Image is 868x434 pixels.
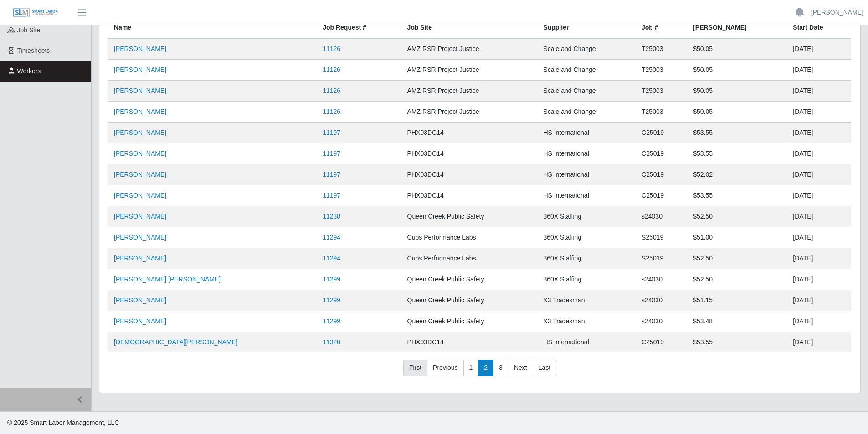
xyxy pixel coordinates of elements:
[323,45,340,52] a: 11126
[538,17,636,39] th: Supplier
[538,102,636,123] td: Scale and Change
[688,102,787,123] td: $50.05
[114,255,166,262] a: [PERSON_NAME]
[538,81,636,102] td: Scale and Change
[787,123,851,143] td: [DATE]
[114,213,166,220] a: [PERSON_NAME]
[811,8,863,17] a: [PERSON_NAME]
[114,66,166,73] a: [PERSON_NAME]
[427,360,463,376] a: Previous
[636,102,688,123] td: T25003
[538,206,636,227] td: 360X Staffing
[538,38,636,60] td: Scale and Change
[636,206,688,227] td: s24030
[688,290,787,311] td: $51.15
[402,81,538,102] td: AMZ RSR Project Justice
[323,108,340,115] a: 11126
[323,213,340,220] a: 11238
[402,269,538,290] td: Queen Creek Public Safety
[323,255,340,262] a: 11294
[463,360,479,376] a: 1
[688,185,787,206] td: $53.55
[402,206,538,227] td: Queen Creek Public Safety
[787,164,851,185] td: [DATE]
[538,332,636,353] td: HS International
[17,67,41,75] span: Workers
[402,332,538,353] td: PHX03DC14
[787,38,851,60] td: [DATE]
[108,17,317,39] th: Name
[402,123,538,143] td: PHX03DC14
[402,143,538,164] td: PHX03DC14
[114,192,166,199] a: [PERSON_NAME]
[402,227,538,248] td: Cubs Performance Labs
[538,248,636,269] td: 360X Staffing
[636,164,688,185] td: C25019
[538,123,636,143] td: HS International
[787,81,851,102] td: [DATE]
[108,360,851,383] nav: pagination
[323,338,340,346] a: 11320
[403,360,427,376] a: First
[402,17,538,39] th: job site
[688,206,787,227] td: $52.50
[688,332,787,353] td: $53.55
[636,269,688,290] td: s24030
[636,185,688,206] td: C25019
[688,123,787,143] td: $53.55
[688,164,787,185] td: $52.02
[114,129,166,136] a: [PERSON_NAME]
[323,296,340,304] a: 11299
[787,185,851,206] td: [DATE]
[402,102,538,123] td: AMZ RSR Project Justice
[323,192,340,199] a: 11197
[114,45,166,52] a: [PERSON_NAME]
[114,171,166,178] a: [PERSON_NAME]
[114,87,166,94] a: [PERSON_NAME]
[402,185,538,206] td: PHX03DC14
[688,311,787,332] td: $53.48
[636,143,688,164] td: C25019
[636,290,688,311] td: s24030
[787,269,851,290] td: [DATE]
[114,296,166,304] a: [PERSON_NAME]
[636,227,688,248] td: S25019
[538,143,636,164] td: HS International
[114,317,166,325] a: [PERSON_NAME]
[688,60,787,81] td: $50.05
[114,150,166,157] a: [PERSON_NAME]
[402,248,538,269] td: Cubs Performance Labs
[538,164,636,185] td: HS International
[402,60,538,81] td: AMZ RSR Project Justice
[688,248,787,269] td: $52.50
[538,227,636,248] td: 360X Staffing
[787,206,851,227] td: [DATE]
[787,102,851,123] td: [DATE]
[636,38,688,60] td: T25003
[17,47,50,54] span: Timesheets
[688,38,787,60] td: $50.05
[688,81,787,102] td: $50.05
[636,332,688,353] td: C25019
[787,17,851,39] th: Start Date
[787,332,851,353] td: [DATE]
[493,360,508,376] a: 3
[636,60,688,81] td: T25003
[533,360,556,376] a: Last
[636,81,688,102] td: T25003
[538,185,636,206] td: HS International
[538,311,636,332] td: X3 Tradesman
[323,234,340,241] a: 11294
[787,227,851,248] td: [DATE]
[787,311,851,332] td: [DATE]
[402,290,538,311] td: Queen Creek Public Safety
[787,143,851,164] td: [DATE]
[323,66,340,73] a: 11126
[688,17,787,39] th: [PERSON_NAME]
[402,311,538,332] td: Queen Creek Public Safety
[323,150,340,157] a: 11197
[17,26,41,34] span: job site
[323,87,340,94] a: 11126
[787,290,851,311] td: [DATE]
[114,108,166,115] a: [PERSON_NAME]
